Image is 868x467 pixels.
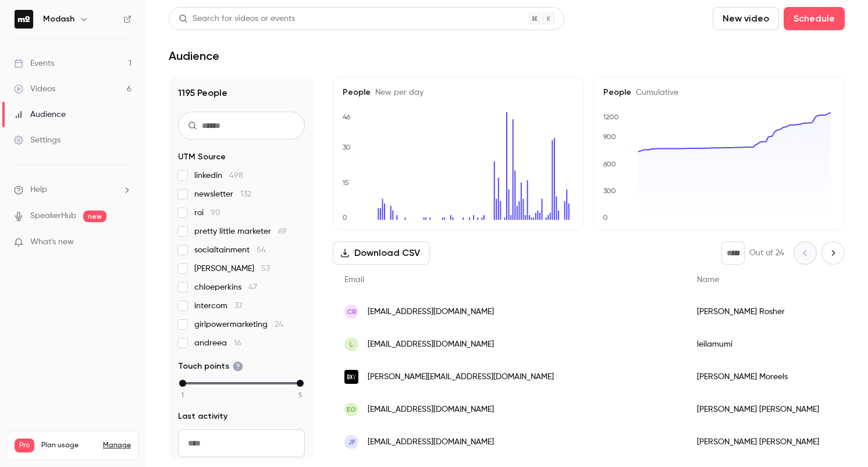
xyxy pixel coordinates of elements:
span: 69 [278,227,287,236]
span: 5 [298,390,302,400]
li: help-dropdown-opener [14,184,131,196]
p: Out of 24 [749,247,784,259]
span: Email [344,276,364,284]
span: Help [30,184,47,196]
input: From [178,429,305,457]
div: Audience [14,109,66,120]
h6: Modash [43,13,74,25]
div: Settings [14,134,61,146]
text: 900 [603,133,616,141]
text: 46 [343,113,351,121]
div: max [297,380,304,387]
text: 0 [603,213,608,222]
span: [PERSON_NAME][EMAIL_ADDRESS][DOMAIN_NAME] [368,371,554,383]
span: new [83,211,106,222]
text: 300 [603,187,616,195]
span: CR [347,306,357,317]
span: andreea [194,337,241,349]
a: Manage [103,441,131,450]
img: dexville.be [344,370,358,384]
div: Events [14,58,54,69]
span: JF [348,437,355,447]
span: Cumulative [631,88,678,97]
span: Touch points [178,361,243,372]
span: 16 [234,339,241,347]
span: [EMAIL_ADDRESS][DOMAIN_NAME] [368,404,494,416]
span: 47 [248,283,257,291]
span: 1 [182,390,184,400]
text: 0 [342,213,347,222]
span: pretty little marketer [194,226,287,237]
text: 15 [342,179,349,187]
span: Last activity [178,411,227,422]
a: SpeakerHub [30,210,76,222]
h5: People [343,87,574,98]
img: Modash [15,10,33,28]
span: l [350,339,353,350]
div: [PERSON_NAME] Rosher [685,295,842,328]
div: leilamumi [685,328,842,361]
span: roi [194,207,220,219]
h1: Audience [169,49,219,63]
span: 53 [261,265,270,273]
span: 90 [211,209,220,217]
span: [EMAIL_ADDRESS][DOMAIN_NAME] [368,436,494,448]
span: 132 [240,190,251,198]
span: socialtainment [194,244,266,256]
text: 600 [603,160,616,168]
button: New video [713,7,779,30]
div: [PERSON_NAME] [PERSON_NAME] [685,426,842,458]
span: [EMAIL_ADDRESS][DOMAIN_NAME] [368,306,494,318]
div: min [179,380,186,387]
span: girlpowermarketing [194,319,283,330]
span: 54 [257,246,266,254]
text: 30 [343,143,351,151]
span: 498 [229,172,243,180]
span: 24 [275,320,283,329]
span: EO [347,404,356,415]
text: 1200 [603,113,619,121]
button: Download CSV [333,241,430,265]
span: intercom [194,300,243,312]
span: Pro [15,439,34,452]
div: [PERSON_NAME] [PERSON_NAME] [685,393,842,426]
span: linkedin [194,170,243,181]
button: Schedule [784,7,845,30]
span: 37 [234,302,243,310]
span: UTM Source [178,151,226,163]
div: [PERSON_NAME] Moreels [685,361,842,393]
span: Name [697,276,719,284]
button: Next page [821,241,845,265]
span: What's new [30,236,74,248]
h1: 1195 People [178,86,305,100]
div: Videos [14,83,55,95]
span: newsletter [194,188,251,200]
span: chloeperkins [194,281,257,293]
h5: People [603,87,835,98]
div: Search for videos or events [179,13,295,25]
span: Plan usage [41,441,96,450]
span: New per day [371,88,424,97]
span: [PERSON_NAME] [194,263,270,275]
span: [EMAIL_ADDRESS][DOMAIN_NAME] [368,338,494,351]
